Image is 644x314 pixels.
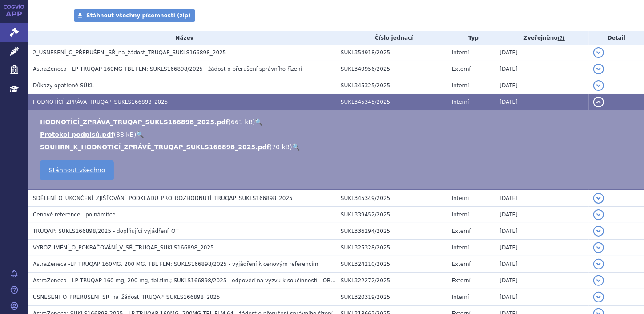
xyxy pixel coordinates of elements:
[495,45,589,61] td: [DATE]
[255,118,263,126] a: 🔍
[452,49,469,56] span: Interní
[116,131,134,138] span: 88 kB
[40,143,270,151] a: SOUHRN_K_HODNOTÍCÍ_ZPRÁVĚ_TRUQAP_SUKLS166898_2025.pdf
[495,190,589,207] td: [DATE]
[336,94,447,110] td: SUKL345345/2025
[593,80,604,91] button: detail
[495,256,589,273] td: [DATE]
[495,61,589,77] td: [DATE]
[336,77,447,94] td: SUKL345325/2025
[336,45,447,61] td: SUKL354918/2025
[336,31,447,45] th: Číslo jednací
[593,97,604,107] button: detail
[33,99,168,105] span: HODNOTÍCÍ_ZPRÁVA_TRUQAP_SUKLS166898_2025
[336,240,447,256] td: SUKL325328/2025
[336,223,447,240] td: SUKL336294/2025
[336,190,447,207] td: SUKL345349/2025
[33,195,293,201] span: SDĚLENÍ_O_UKONČENÍ_ZJIŠŤOVÁNÍ_PODKLADŮ_PRO_ROZHODNUTÍ_TRUQAP_SUKLS166898_2025
[593,47,604,58] button: detail
[593,259,604,269] button: detail
[86,12,191,19] span: Stáhnout všechny písemnosti (zip)
[231,118,253,126] span: 661 kB
[452,66,471,72] span: Externí
[558,35,565,41] abbr: (?)
[593,193,604,204] button: detail
[593,64,604,74] button: detail
[495,240,589,256] td: [DATE]
[593,292,604,302] button: detail
[452,82,469,89] span: Interní
[495,223,589,240] td: [DATE]
[336,273,447,289] td: SUKL322272/2025
[40,118,229,126] a: HODNOTÍCÍ_ZPRÁVA_TRUQAP_SUKLS166898_2025.pdf
[452,294,469,300] span: Interní
[28,31,336,45] th: Název
[74,9,195,22] a: Stáhnout všechny písemnosti (zip)
[292,143,300,151] a: 🔍
[40,118,635,126] li: ( )
[33,228,179,234] span: TRUQAP; SUKLS166898/2025 - doplňující vyjádření_OT
[589,31,644,45] th: Detail
[452,228,471,234] span: Externí
[40,130,635,139] li: ( )
[136,131,144,138] a: 🔍
[33,212,116,218] span: Cenové reference - po námitce
[33,49,226,56] span: 2_USNESENÍ_O_PŘERUŠENÍ_SŘ_na_žádost_TRUQAP_SUKLS166898_2025
[495,31,589,45] th: Zveřejněno
[33,294,220,300] span: USNESENÍ_O_PŘERUŠENÍ_SŘ_na_žádost_TRUQAP_SUKLS166898_2025
[495,207,589,223] td: [DATE]
[33,82,94,89] span: Důkazy opatřené SÚKL
[33,277,382,284] span: AstraZeneca - LP TRUQAP 160 mg, 200 mg, tbl.flm.; SUKLS166898/2025 - odpověď na výzvu k součinnos...
[452,245,469,251] span: Interní
[495,273,589,289] td: [DATE]
[336,289,447,306] td: SUKL320319/2025
[447,31,495,45] th: Typ
[593,275,604,286] button: detail
[40,143,635,151] li: ( )
[336,61,447,77] td: SUKL349956/2025
[33,66,302,72] span: AstraZeneca - LP TRUQAP 160MG TBL FLM; SUKLS166898/2025 - žádost o přerušení správního řízení
[272,143,290,151] span: 70 kB
[593,209,604,220] button: detail
[495,289,589,306] td: [DATE]
[452,195,469,201] span: Interní
[33,245,214,251] span: VYROZUMĚNÍ_O_POKRAČOVÁNÍ_V_SŘ_TRUQAP_SUKLS166898_2025
[452,277,471,284] span: Externí
[452,212,469,218] span: Interní
[40,160,114,180] a: Stáhnout všechno
[452,99,469,105] span: Interní
[452,261,471,267] span: Externí
[593,226,604,237] button: detail
[336,207,447,223] td: SUKL339452/2025
[495,94,589,110] td: [DATE]
[495,77,589,94] td: [DATE]
[593,242,604,253] button: detail
[40,131,114,138] a: Protokol podpisů.pdf
[33,261,318,267] span: AstraZeneca -LP TRUQAP 160MG, 200 MG, TBL FLM; SUKLS166898/2025 - vyjádření k cenovým referencím
[336,256,447,273] td: SUKL324210/2025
